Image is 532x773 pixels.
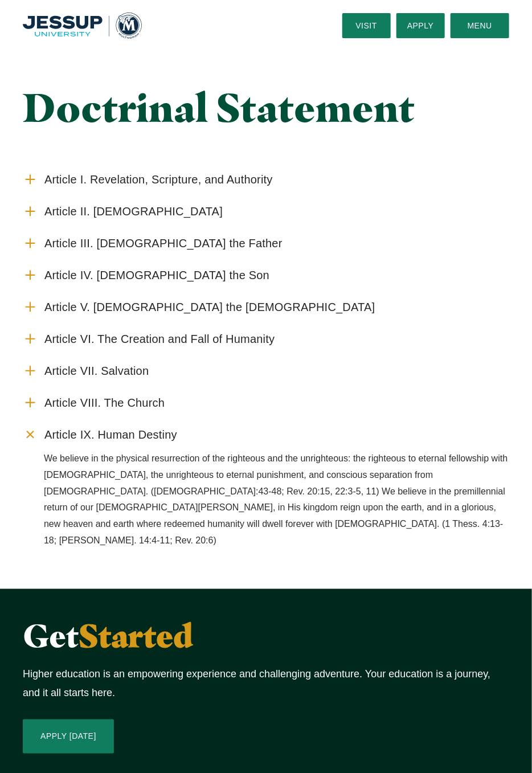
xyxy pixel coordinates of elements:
[23,85,509,129] h1: Doctrinal Statement
[44,300,375,314] span: Article V. [DEMOGRAPHIC_DATA] the [DEMOGRAPHIC_DATA]
[23,13,142,39] a: Home
[44,236,283,251] span: Article III. [DEMOGRAPHIC_DATA] the Father
[44,396,165,410] span: Article VIII. The Church
[23,13,142,39] img: Multnomah University Logo
[44,428,177,442] span: Article IX. Human Destiny
[396,13,445,38] a: Apply
[44,364,149,378] span: Article VII. Salvation
[44,332,275,346] span: Article VI. The Creation and Fall of Humanity
[44,268,269,283] span: Article IV. [DEMOGRAPHIC_DATA] the Son
[342,13,391,38] a: Visit
[451,13,509,38] button: Menu
[23,617,509,654] h2: Get
[44,451,509,549] p: We believe in the physical resurrection of the righteous and the unrighteous: the righteous to et...
[44,205,223,219] span: Article II. [DEMOGRAPHIC_DATA]
[23,719,114,754] a: Apply [DATE]
[23,665,509,702] p: Higher education is an empowering experience and challenging adventure. Your education is a journ...
[44,173,273,187] span: Article I. Revelation, Scripture, and Authority
[79,616,193,655] span: Started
